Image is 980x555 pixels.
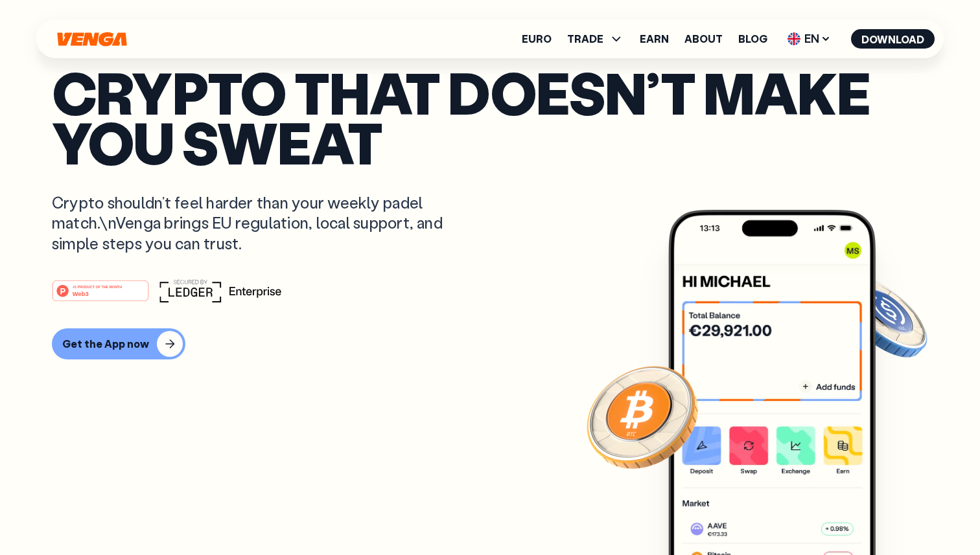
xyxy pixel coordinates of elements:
[52,67,928,166] p: Crypto that doesn’t make you sweat
[584,358,701,475] img: Bitcoin
[52,328,185,359] button: Get the App now
[783,28,835,49] span: EN
[567,34,603,44] span: TRADE
[73,290,89,297] tspan: Web3
[62,337,149,350] div: Get the App now
[73,285,122,289] tspan: #1 PRODUCT OF THE MONTH
[837,271,930,364] img: USDC coin
[52,288,149,304] a: #1 PRODUCT OF THE MONTHWeb3
[52,192,461,253] p: Crypto shouldn’t feel harder than your weekly padel match.\nVenga brings EU regulation, local sup...
[56,32,128,47] svg: Home
[738,34,767,44] a: Blog
[567,31,624,47] span: TRADE
[851,29,935,49] button: Download
[522,34,552,44] a: Euro
[684,34,723,44] a: About
[52,328,928,359] a: Get the App now
[640,34,669,44] a: Earn
[787,32,800,45] img: flag-uk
